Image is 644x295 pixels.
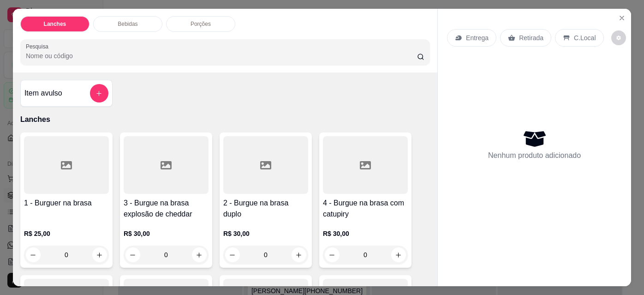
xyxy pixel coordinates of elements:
p: Lanches [44,20,66,28]
p: R$ 25,00 [24,229,109,238]
button: Close [614,11,629,25]
p: R$ 30,00 [323,229,408,238]
p: Entrega [466,33,489,42]
p: Porções [191,20,211,28]
p: Retirada [519,33,543,42]
p: Nenhum produto adicionado [488,150,581,161]
h4: 1 - Burguer na brasa [24,198,109,209]
label: Pesquisa [26,42,52,50]
h4: 3 - Burgue na brasa explosão de cheddar [124,198,209,220]
h4: 4 - Burgue na brasa com catupiry [323,198,408,220]
p: Bebidas [118,20,137,28]
p: C.Local [574,33,596,42]
button: decrease-product-quantity [611,30,626,45]
h4: Item avulso [24,88,62,99]
p: Lanches [20,114,430,125]
h4: 2 - Burgue na brasa duplo [223,198,308,220]
input: Pesquisa [26,51,417,60]
p: R$ 30,00 [223,229,308,238]
p: R$ 30,00 [124,229,209,238]
button: add-separate-item [90,84,108,102]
